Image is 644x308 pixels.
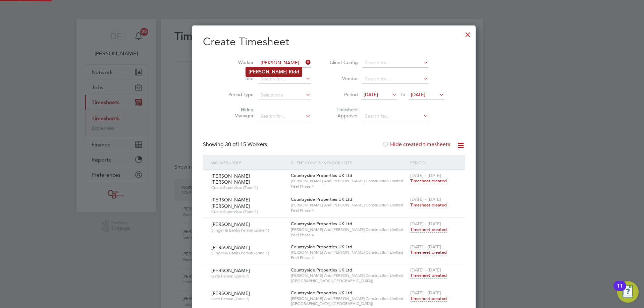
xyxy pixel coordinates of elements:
div: Showing [203,141,268,148]
span: Countryside Properties UK Ltd [291,244,352,250]
label: Vendor [328,75,358,81]
h2: Create Timesheet [203,35,465,49]
label: Period [328,91,358,98]
span: Countryside Properties UK Ltd [291,196,352,202]
span: 30 of [225,141,237,148]
input: Search for... [258,112,311,121]
label: Site [223,75,254,81]
span: Gate Person (Zone 7) [211,273,286,279]
span: [PERSON_NAME] And [PERSON_NAME] Construction Limited [291,227,407,232]
span: Timesheet created [410,296,447,302]
div: Worker / Role [210,155,289,170]
span: To [398,90,407,99]
span: Peel Phase 4 [291,184,407,189]
span: Timesheet created [410,272,447,279]
span: [PERSON_NAME] [PERSON_NAME] [211,173,250,185]
span: Countryside Properties UK Ltd [291,173,352,178]
span: [DATE] [364,91,378,98]
span: [PERSON_NAME] [PERSON_NAME] [211,197,250,209]
span: Timesheet created [410,178,447,184]
button: Open Resource Center, 11 new notifications [617,281,639,303]
span: Crane Supervisor (Zone 1) [211,185,286,190]
span: Timesheet created [410,249,447,255]
input: Search for... [258,58,311,68]
span: [PERSON_NAME] And [PERSON_NAME] Construction Limited [291,178,407,184]
span: Timesheet created [410,202,447,208]
span: [PERSON_NAME] [211,221,250,227]
span: 115 Workers [225,141,267,148]
span: Countryside Properties UK Ltd [291,221,352,227]
span: [DATE] [411,91,425,98]
span: Gate Person (Zone 7) [211,296,286,302]
span: Slinger & Banks Person (Zone 1) [211,250,286,256]
span: [DATE] - [DATE] [410,173,441,178]
label: Hiring Manager [223,107,254,119]
input: Search for... [258,74,311,84]
span: Slinger & Banks Person (Zone 1) [211,228,286,233]
span: [PERSON_NAME] And [PERSON_NAME] Construction Limited [291,273,407,278]
input: Search for... [363,58,429,68]
label: Period Type [223,91,254,98]
input: Select one [258,90,311,100]
span: [DATE] - [DATE] [410,221,441,227]
span: Timesheet created [410,227,447,233]
b: [PERSON_NAME] [249,69,287,75]
span: Countryside Properties UK Ltd [291,290,352,296]
span: [DATE] - [DATE] [410,290,441,296]
label: Hide created timesheets [382,141,450,148]
span: [DATE] - [DATE] [410,244,441,250]
span: Crane Supervisor (Zone 1) [211,209,286,214]
span: [PERSON_NAME] And [PERSON_NAME] Construction Limited [291,250,407,255]
span: Peel Phase 4 [291,255,407,260]
b: Ridd [289,69,299,75]
input: Search for... [363,112,429,121]
span: Countryside Properties UK Ltd [291,267,352,273]
label: Worker [223,59,254,65]
label: Timesheet Approver [328,107,358,119]
span: [GEOGRAPHIC_DATA] ([GEOGRAPHIC_DATA]) [291,301,407,306]
div: 11 [617,286,623,295]
span: [DATE] - [DATE] [410,196,441,202]
span: Peel Phase 4 [291,232,407,238]
span: [PERSON_NAME] [211,267,250,273]
span: [PERSON_NAME] [211,290,250,296]
div: Period [409,155,458,170]
span: [DATE] - [DATE] [410,267,441,273]
span: Peel Phase 4 [291,208,407,213]
span: [PERSON_NAME] [211,244,250,250]
div: Client Config / Vendor / Site [289,155,409,170]
span: [GEOGRAPHIC_DATA] ([GEOGRAPHIC_DATA]) [291,278,407,284]
span: [PERSON_NAME] And [PERSON_NAME] Construction Limited [291,296,407,301]
input: Search for... [363,74,429,84]
label: Client Config [328,59,358,65]
span: [PERSON_NAME] And [PERSON_NAME] Construction Limited [291,202,407,208]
